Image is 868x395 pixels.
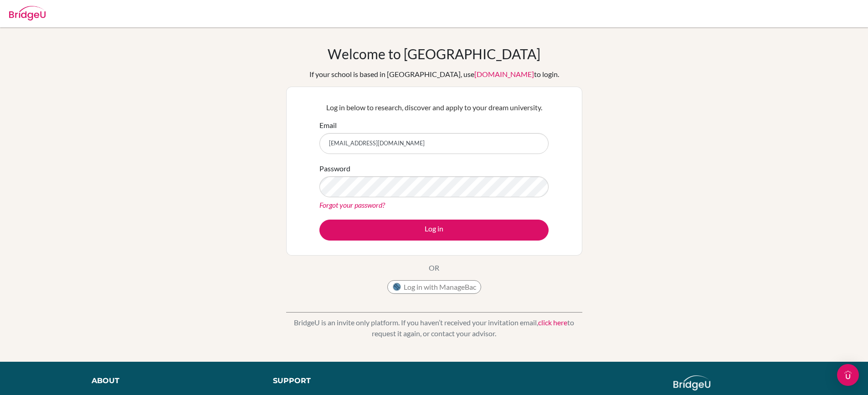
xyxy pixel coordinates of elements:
div: Open Intercom Messenger [837,364,859,386]
p: OR [429,262,439,273]
div: Support [273,375,423,386]
img: logo_white@2x-f4f0deed5e89b7ecb1c2cc34c3e3d731f90f0f143d5ea2071677605dd97b5244.png [673,375,710,390]
a: Forgot your password? [319,200,385,209]
button: Log in [319,220,549,241]
h1: Welcome to [GEOGRAPHIC_DATA] [328,46,540,62]
div: If your school is based in [GEOGRAPHIC_DATA], use to login. [309,69,559,80]
a: [DOMAIN_NAME] [474,70,534,78]
p: BridgeU is an invite only platform. If you haven’t received your invitation email, to request it ... [286,317,582,339]
button: Log in with ManageBac [387,280,481,294]
a: click here [538,318,567,327]
p: Log in below to research, discover and apply to your dream university. [319,102,549,113]
img: Bridge-U [9,6,46,21]
label: Email [319,120,337,131]
label: Password [319,163,350,174]
div: About [92,375,252,386]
